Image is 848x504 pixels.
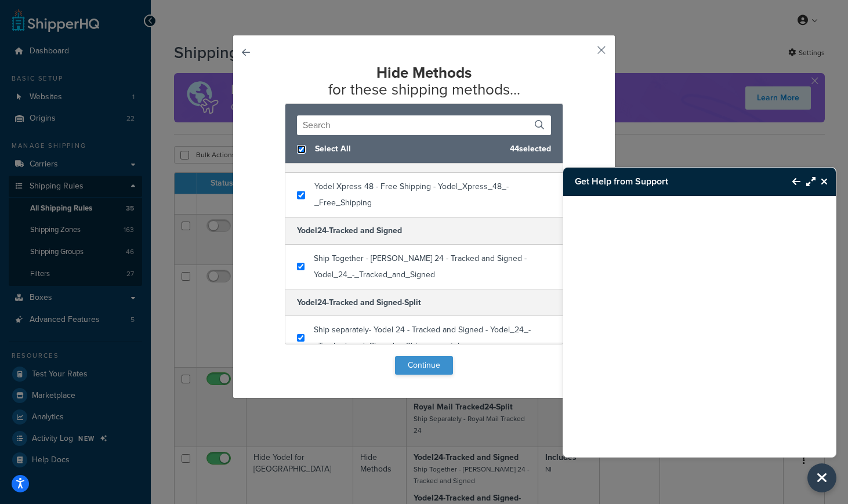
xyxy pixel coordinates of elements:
h3: Get Help from Support [563,168,781,195]
button: Back to Resource Center [781,168,800,195]
button: Close Resource Center [807,463,836,492]
span: Select All [315,141,501,157]
div: 44 selected [285,135,563,164]
h2: for these shipping methods... [262,64,586,97]
button: Close Resource Center [816,175,836,188]
button: Maximize Resource Center [800,168,816,195]
button: Continue [395,356,453,375]
strong: Hide Methods [376,61,472,84]
span: Ship separately- Yodel 24 - Tracked and Signed - Yodel_24_-_Tracked_and_Signed_-_Ship_separately [314,324,531,352]
h5: Yodel24-Tracked and Signed-Split [285,289,563,316]
h5: Yodel24-Tracked and Signed [285,217,563,244]
span: Yodel Xpress 48 - Free Shipping - Yodel_Xpress_48_-_Free_Shipping [314,180,509,209]
input: Search [297,115,551,135]
span: Ship Together - [PERSON_NAME] 24 - Tracked and Signed - Yodel_24_-_Tracked_and_Signed [314,252,527,281]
